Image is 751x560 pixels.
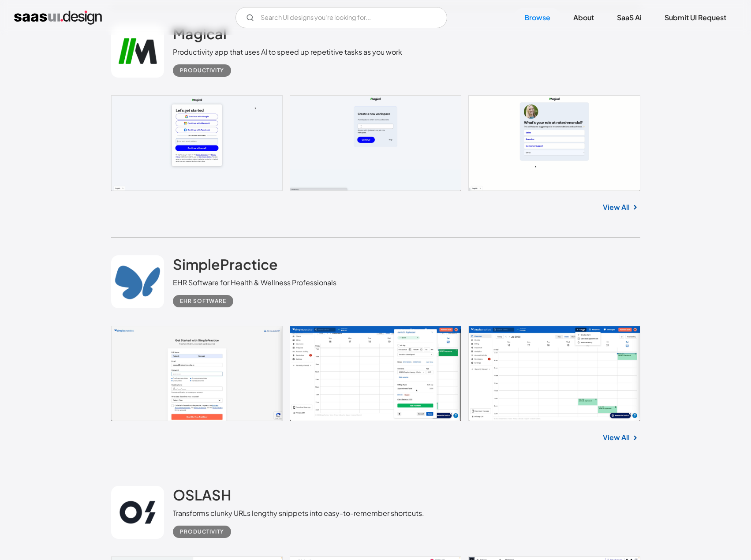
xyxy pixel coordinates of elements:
div: EHR Software for Health & Wellness Professionals [173,277,336,288]
div: EHR Software [180,296,226,306]
h2: OSLASH [173,486,231,504]
a: View All [603,432,630,443]
div: Productivity [180,526,224,537]
div: Productivity app that uses AI to speed up repetitive tasks as you work [173,47,402,57]
form: Email Form [235,7,447,28]
a: SaaS Ai [606,8,652,27]
a: Magical [173,25,227,47]
div: Transforms clunky URLs lengthy snippets into easy-to-remember shortcuts. [173,508,424,519]
div: Productivity [180,65,224,76]
a: SimplePractice [173,255,278,277]
h2: SimplePractice [173,255,278,273]
a: OSLASH [173,486,231,508]
a: About [563,8,605,27]
a: Submit UI Request [654,8,737,27]
a: View All [603,202,630,213]
a: Browse [514,8,561,27]
input: Search UI designs you're looking for... [235,7,447,28]
a: home [14,11,102,25]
